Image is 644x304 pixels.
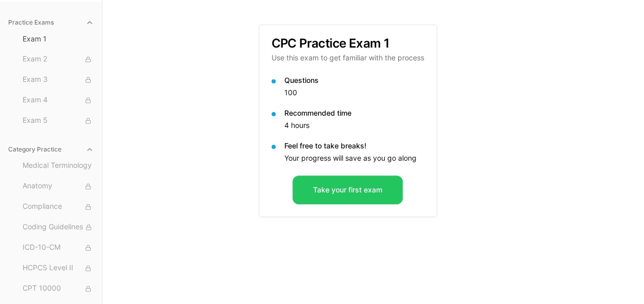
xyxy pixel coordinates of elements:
span: Exam 2 [23,54,94,65]
button: Category Practice [4,141,98,158]
span: Exam 1 [23,34,94,44]
button: Exam 2 [18,51,98,68]
span: ICD-10-CM [23,242,94,253]
p: Use this exam to get familiar with the process [272,53,424,63]
p: Feel free to take breaks! [284,141,424,151]
span: Anatomy [23,181,94,192]
button: Anatomy [18,178,98,194]
button: Medical Terminology [18,158,98,174]
span: HCPCS Level II [23,263,94,274]
span: CPT 10000 [23,283,94,294]
button: Exam 3 [18,72,98,88]
button: Compliance [18,199,98,215]
span: Medical Terminology [23,160,94,171]
button: Coding Guidelines [18,219,98,235]
button: Take your first exam [293,176,403,204]
button: Practice Exams [4,14,98,31]
button: Exam 1 [18,31,98,47]
button: Exam 5 [18,113,98,129]
button: HCPCS Level II [18,260,98,276]
p: 100 [284,88,424,98]
button: ICD-10-CM [18,240,98,256]
p: Questions [284,75,424,85]
button: Exam 4 [18,92,98,108]
p: Recommended time [284,108,424,118]
p: 4 hours [284,120,424,131]
span: Compliance [23,201,94,212]
span: Exam 4 [23,95,94,106]
p: Your progress will save as you go along [284,153,424,163]
span: Exam 5 [23,115,94,126]
span: Exam 3 [23,74,94,85]
button: CPT 10000 [18,280,98,297]
span: Coding Guidelines [23,222,94,233]
h3: CPC Practice Exam 1 [272,37,424,50]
